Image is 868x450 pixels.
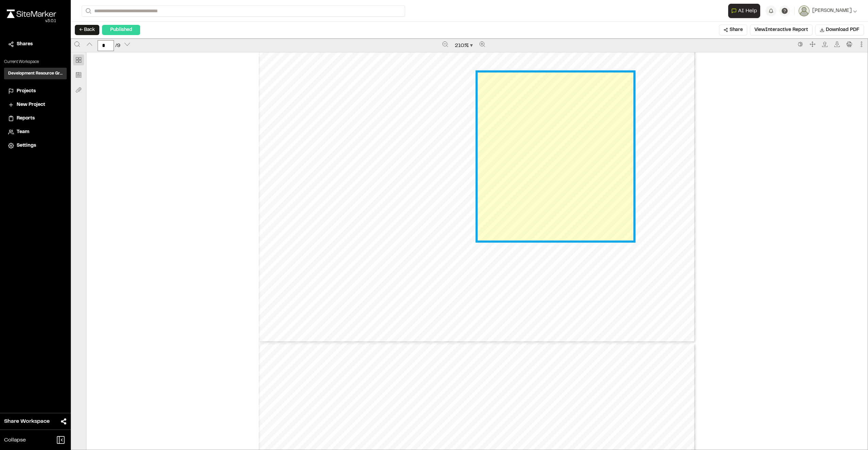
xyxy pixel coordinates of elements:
[7,18,56,24] div: Oh geez...please don't...
[8,87,63,95] a: Projects
[75,25,99,35] button: ← Back
[17,87,36,95] span: Projects
[452,40,475,51] button: Zoom document
[98,40,114,51] input: Enter a page number
[72,39,83,50] button: Search
[478,73,633,240] a: https://api.sitemarker.com/api/assets/bd8e5dd2a567460642b9/file?size=original
[738,7,757,15] span: AI Help
[795,39,806,50] button: Switch to the dark theme
[719,25,747,35] button: Share
[102,25,140,35] div: Published
[8,70,63,77] h3: Development Resource Group
[844,39,855,50] button: Print
[728,4,760,18] button: Open AI Assistant
[750,25,813,35] button: ViewInteractive Report
[8,128,63,136] a: Team
[321,73,477,240] a: https://api.sitemarker.com/api/assets/7b9b9d6ea69b6a979f64/file?size=original
[17,128,29,136] span: Team
[4,436,26,444] span: Collapse
[477,39,488,50] button: Zoom in
[8,41,63,48] a: Shares
[73,69,84,80] button: Bookmark
[73,84,84,95] button: Attachment
[819,39,830,50] button: Open file
[321,319,653,326] span: Prepared by [PERSON_NAME] - 4 - Created with SiteMarker
[856,39,867,50] button: More actions
[826,26,859,34] span: Download PDF
[799,5,809,16] img: User
[7,10,56,18] img: rebrand.png
[82,5,94,17] button: Search
[17,41,33,48] span: Shares
[812,7,852,15] span: [PERSON_NAME]
[4,59,67,65] p: Current Workspace
[17,142,36,149] span: Settings
[440,39,451,50] button: Zoom out
[728,4,763,18] div: Open AI Assistant
[8,101,63,109] a: New Project
[17,115,35,122] span: Reports
[455,42,469,50] span: 210 %
[815,25,864,35] button: Download PDF
[17,101,45,109] span: New Project
[122,39,133,50] button: Next page
[84,39,95,50] button: Previous page
[832,39,842,50] button: Download
[8,115,63,122] a: Reports
[8,142,63,149] a: Settings
[799,5,857,16] button: [PERSON_NAME]
[115,42,120,50] span: / 9
[73,54,84,65] button: Thumbnail
[807,39,818,50] button: Full screen
[4,417,50,425] span: Share Workspace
